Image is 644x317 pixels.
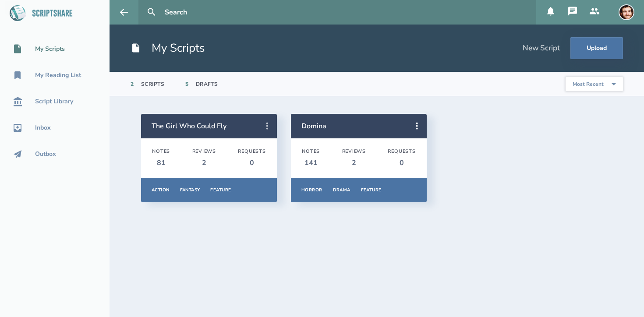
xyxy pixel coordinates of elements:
button: Upload [570,37,623,59]
div: Action [152,187,170,193]
img: user_1736124357-crop.jpg [619,4,634,20]
div: Scripts [141,81,165,88]
div: Notes [152,148,170,155]
div: Drama [333,187,350,193]
div: Notes [302,148,320,155]
a: Domina [301,121,326,131]
div: Horror [301,187,322,193]
div: Reviews [342,148,366,155]
div: Feature [361,187,382,193]
div: 5 [185,81,189,88]
div: Requests [238,148,265,155]
div: 141 [302,158,320,168]
div: Requests [388,148,415,155]
div: 81 [152,158,170,168]
div: Reviews [192,148,216,155]
div: Script Library [35,98,73,105]
div: My Reading List [35,72,81,79]
div: Outbox [35,151,56,158]
div: My Scripts [35,46,65,53]
div: 2 [192,158,216,168]
h1: My Scripts [131,40,205,56]
div: 2 [131,81,134,88]
div: 0 [388,158,415,168]
div: Drafts [196,81,218,88]
div: 2 [342,158,366,168]
div: New Script [523,43,560,53]
div: Fantasy [180,187,200,193]
div: 0 [238,158,265,168]
a: The Girl Who Could Fly [152,121,226,131]
div: Inbox [35,124,51,131]
div: Feature [210,187,231,193]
